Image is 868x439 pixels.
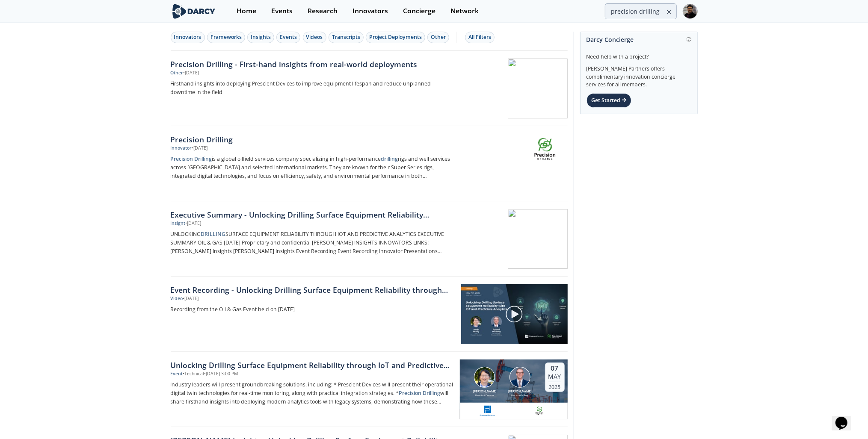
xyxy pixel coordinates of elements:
a: Recording from the Oil & Gas Event held on [DATE] [171,305,455,314]
img: 301727e2-a80c-468a-a1d8-290e571c6de9 [531,406,547,416]
a: Precision Drilling - First-hand insights from real-world deployments Other •[DATE] Firsthand insi... [171,51,568,126]
div: Other [431,33,446,41]
div: Insights [251,33,271,41]
div: Concierge [403,8,435,15]
a: Unlocking Drilling Surface Equipment Reliability through IoT and Predictive Analytics Event •Tech... [171,352,568,427]
img: logo-wide.svg [171,4,217,19]
div: Event [171,371,183,377]
img: Profile [683,4,698,19]
div: Precision Drilling - First-hand insights from real-world deployments [171,59,454,70]
img: Russell Whitney [510,367,530,388]
iframe: chat widget [832,405,859,430]
strong: Precision [171,155,193,162]
button: Project Deployments [366,32,425,43]
div: Frameworks [210,33,242,41]
div: • [DATE] [192,145,208,152]
img: Precision Drilling [524,135,566,162]
strong: Drilling [195,155,212,162]
div: [PERSON_NAME] [507,389,533,394]
a: Precision Drilling Innovator •[DATE] Precision Drillingis a global oilfield services company spec... [171,126,568,201]
div: Darcy Concierge [587,32,691,47]
div: Video [171,295,183,302]
button: Other [427,32,449,43]
p: is a global oilfield services company specializing in high-performance rigs and well services acr... [171,155,454,180]
div: • [DATE] [184,70,199,77]
strong: Drilling [423,389,441,397]
div: Videos [306,33,323,41]
a: Executive Summary - Unlocking Drilling Surface Equipment Reliability through IoT and Predictive A... [171,201,568,277]
div: • [DATE] [186,220,201,227]
img: Andy Wang [474,367,495,388]
div: Executive Summary - Unlocking Drilling Surface Equipment Reliability through IoT and Predictive A... [171,209,454,220]
strong: drilling [381,155,398,162]
div: Innovators [174,33,201,41]
div: Project Deployments [369,33,422,41]
img: play-chapters-gray.svg [505,305,523,323]
div: Other [171,70,184,77]
div: Innovators [353,8,388,15]
strong: DRILLING [201,230,226,238]
strong: Precision [399,389,422,397]
div: 07 [548,364,561,373]
div: Events [271,8,293,15]
div: • Technical • [DATE] 3:00 PM [183,371,238,377]
button: Transcripts [329,32,364,43]
img: information.svg [687,37,691,42]
div: Network [450,8,479,15]
p: UNLOCKING SURFACE EQUIPMENT RELIABILITY THROUGH IOT AND PREDICTIVE ANALYTICS EXECUTIVE SUMMARY OI... [171,230,454,256]
a: Event Recording - Unlocking Drilling Surface Equipment Reliability through IoT and Predictive Ana... [171,284,455,295]
div: Need help with a project? [587,47,691,61]
button: Innovators [171,32,205,43]
div: 2025 [548,382,561,390]
button: Insights [247,32,274,43]
button: Events [276,32,300,43]
p: Firsthand insights into deploying Prescient Devices to improve equipment lifespan and reduce unpl... [171,80,454,97]
div: All Filters [468,33,491,41]
button: Videos [303,32,326,43]
div: Prescient Devices [471,394,498,397]
button: All Filters [465,32,495,43]
div: May [548,373,561,380]
div: Home [237,8,256,15]
div: Unlocking Drilling Surface Equipment Reliability through IoT and Predictive Analytics [171,359,454,371]
div: Get Started [587,93,631,108]
div: Events [280,33,297,41]
button: Frameworks [207,32,245,43]
div: Precision Drilling [507,394,533,397]
div: Precision Drilling [171,134,454,145]
p: Industry leaders will present groundbreaking solutions, including: * Prescient Devices will prese... [171,380,454,406]
input: Advanced Search [605,3,677,19]
div: • [DATE] [183,295,199,302]
div: Innovator [171,145,192,152]
div: Insight [171,220,186,227]
div: [PERSON_NAME] Partners offers complimentary innovation concierge services for all members. [587,61,691,89]
div: [PERSON_NAME] [471,389,498,394]
div: Transcripts [332,33,360,41]
div: Research [308,8,338,15]
img: 9390bd53-b3d8-4b99-99fb-f75331f9aa7a [480,406,495,416]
